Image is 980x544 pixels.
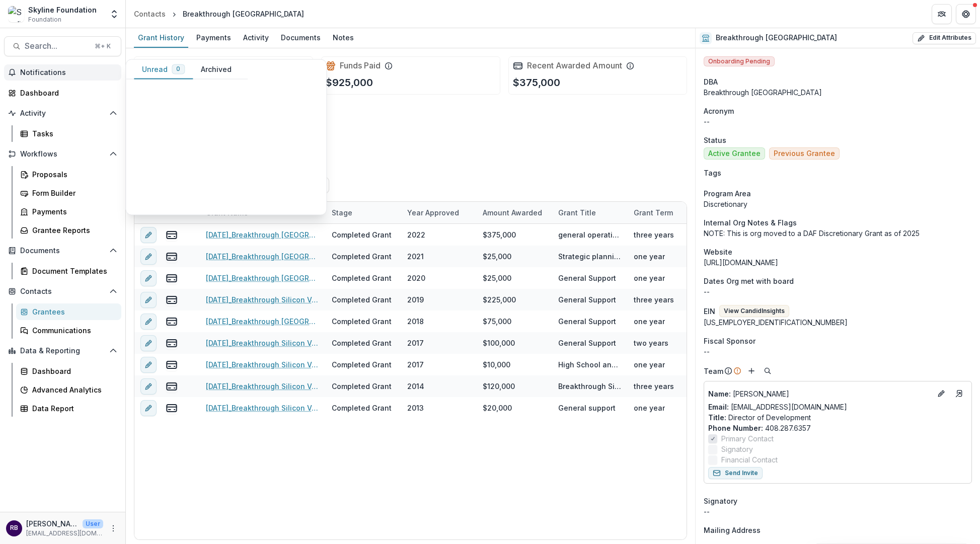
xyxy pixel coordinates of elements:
[708,423,967,433] p: 408.287.6357
[166,380,178,393] button: view-payments
[16,222,121,239] a: Grantee Reports
[935,387,947,400] button: Edit
[704,336,756,346] span: Fiscal Sponsor
[332,381,392,392] div: Completed Grant
[107,4,121,24] button: Open entity switcher
[704,506,972,517] div: --
[552,202,628,223] div: Grant Title
[166,359,178,371] button: view-payments
[16,303,121,320] a: Grantees
[704,317,972,328] div: [US_EMPLOYER_IDENTIFICATION_NUMBER]
[4,85,121,101] a: Dashboard
[32,403,113,414] div: Data Report
[708,424,763,432] span: Phone Number :
[332,359,392,370] div: Completed Grant
[634,229,674,240] div: three years
[326,202,401,223] div: Stage
[628,202,703,223] div: Grant Term
[704,217,797,228] span: Internal Org Notes & Flags
[16,381,121,398] a: Advanced Analytics
[704,76,718,87] span: DBA
[4,105,121,121] button: Open Activity
[206,251,320,262] a: [DATE]_Breakthrough [GEOGRAPHIC_DATA]
[329,30,358,45] div: Notes
[16,322,121,339] a: Communications
[483,273,511,283] div: $25,000
[483,338,515,348] div: $100,000
[206,273,320,283] a: [DATE]_Breakthrough [GEOGRAPHIC_DATA]
[4,243,121,259] button: Open Documents
[166,294,178,306] button: view-payments
[329,28,358,48] a: Notes
[20,347,105,355] span: Data & Reporting
[140,335,157,351] button: edit
[721,444,753,454] span: Signatory
[951,385,967,402] a: Go to contact
[721,433,774,444] span: Primary Contact
[704,228,972,239] p: NOTE: This is org moved to a DAF Discretionary Grant as of 2025
[708,412,967,423] p: Director of Development
[140,249,157,265] button: edit
[32,325,113,336] div: Communications
[340,61,381,70] h2: Funds Paid
[20,68,117,77] span: Notifications
[26,529,103,538] p: [EMAIL_ADDRESS][DOMAIN_NAME]
[634,273,665,283] div: one year
[558,316,616,327] div: General Support
[140,270,157,286] button: edit
[32,128,113,139] div: Tasks
[558,359,622,370] div: High School and College Access Program
[708,390,731,398] span: Name :
[708,467,763,479] button: Send Invite
[140,400,157,416] button: edit
[277,28,325,48] a: Documents
[704,56,775,66] span: Onboarding Pending
[716,34,837,42] h2: Breakthrough [GEOGRAPHIC_DATA]
[762,365,774,377] button: Search
[708,403,729,411] span: Email:
[134,9,166,19] div: Contacts
[166,251,178,263] button: view-payments
[704,258,778,267] a: [URL][DOMAIN_NAME]
[332,403,392,413] div: Completed Grant
[558,294,616,305] div: General Support
[634,338,668,348] div: two years
[704,306,715,317] p: EIN
[407,294,424,305] div: 2019
[8,6,24,22] img: Skyline Foundation
[32,384,113,395] div: Advanced Analytics
[558,251,622,262] div: Strategic planning consultant
[407,359,424,370] div: 2017
[25,41,89,51] span: Search...
[206,294,320,305] a: [DATE]_Breakthrough Silicon Valley_225000
[166,402,178,414] button: view-payments
[20,109,105,118] span: Activity
[26,518,79,529] p: [PERSON_NAME]
[16,185,121,201] a: Form Builder
[704,135,726,145] span: Status
[107,522,119,534] button: More
[130,7,170,21] a: Contacts
[708,388,931,399] p: [PERSON_NAME]
[401,202,477,223] div: Year approved
[913,32,976,44] button: Edit Attributes
[332,316,392,327] div: Completed Grant
[477,202,552,223] div: Amount Awarded
[16,166,121,183] a: Proposals
[708,402,847,412] a: Email: [EMAIL_ADDRESS][DOMAIN_NAME]
[32,169,113,180] div: Proposals
[407,403,424,413] div: 2013
[708,388,931,399] a: Name: [PERSON_NAME]
[708,413,726,422] span: Title :
[407,251,424,262] div: 2021
[16,400,121,417] a: Data Report
[134,60,193,80] button: Unread
[16,203,121,220] a: Payments
[166,337,178,349] button: view-payments
[4,343,121,359] button: Open Data & Reporting
[20,150,105,159] span: Workflows
[932,4,952,24] button: Partners
[558,403,616,413] div: General support
[20,287,105,296] span: Contacts
[558,381,622,392] div: Breakthrough Silicon Valley Expansion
